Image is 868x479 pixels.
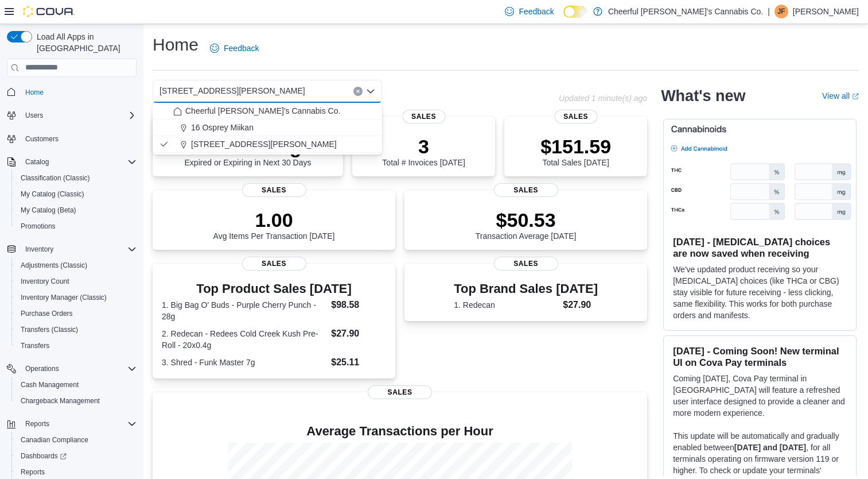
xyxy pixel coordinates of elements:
a: Transfers (Classic) [16,323,83,337]
h4: Average Transactions per Hour [162,424,638,438]
span: Promotions [16,219,137,233]
img: Cova [23,6,75,17]
a: Home [21,86,48,99]
span: Promotions [21,222,56,231]
p: Cheerful [PERSON_NAME]'s Cannabis Co. [608,5,763,18]
span: Sales [494,183,558,197]
span: Sales [368,385,432,399]
p: Updated 1 minute(s) ago [559,94,647,103]
p: 1.00 [213,208,335,231]
a: Purchase Orders [16,307,77,320]
a: Cash Management [16,378,83,392]
span: Transfers (Classic) [16,323,137,337]
span: 16 Osprey Miikan [191,122,254,133]
button: Operations [21,362,64,376]
span: Classification (Classic) [16,171,137,185]
span: Home [21,85,137,99]
span: Reports [16,465,137,479]
a: Inventory Manager (Classic) [16,291,111,304]
div: Avg Items Per Transaction [DATE] [213,208,335,241]
a: Chargeback Management [16,394,104,408]
button: Users [2,107,141,123]
button: 16 Osprey Miikan [153,119,382,136]
button: Promotions [11,218,141,234]
p: 3 [382,135,465,158]
p: Coming [DATE], Cova Pay terminal in [GEOGRAPHIC_DATA] will feature a refreshed user interface des... [673,373,847,419]
span: Transfers [21,341,49,350]
span: Catalog [25,157,49,167]
strong: [DATE] and [DATE] [734,443,806,452]
h1: Home [153,33,198,56]
dt: 1. Big Bag O' Buds - Purple Cherry Punch - 28g [162,299,326,322]
a: Transfers [16,339,54,353]
button: [STREET_ADDRESS][PERSON_NAME] [153,136,382,153]
dt: 1. Redecan [454,299,558,311]
span: Operations [25,364,59,373]
span: Home [25,88,44,97]
button: Inventory [2,241,141,257]
span: Cash Management [21,380,79,389]
span: Cash Management [16,378,137,392]
span: Feedback [519,6,554,17]
div: Jason Fitzpatrick [774,5,788,18]
span: Users [25,111,43,120]
a: Reports [16,465,49,479]
a: Inventory Count [16,275,74,288]
a: My Catalog (Beta) [16,203,81,217]
span: Sales [494,257,558,271]
button: Clear input [353,87,363,96]
span: Inventory [21,242,137,256]
button: Catalog [2,154,141,170]
span: My Catalog (Classic) [21,190,84,199]
h3: [DATE] - [MEDICAL_DATA] choices are now saved when receiving [673,236,847,259]
span: Customers [21,132,137,146]
p: $50.53 [476,208,577,231]
span: Feedback [224,43,259,54]
button: Cash Management [11,377,141,393]
span: Dashboards [16,449,137,463]
button: Inventory Count [11,273,141,289]
span: Operations [21,362,137,376]
p: $151.59 [540,135,611,158]
dt: 3. Shred - Funk Master 7g [162,357,326,368]
button: Customers [2,130,141,147]
a: My Catalog (Classic) [16,187,89,201]
span: My Catalog (Beta) [21,206,76,215]
span: [STREET_ADDRESS][PERSON_NAME] [191,138,337,150]
button: Catalog [21,155,53,169]
span: Customers [25,134,59,144]
button: My Catalog (Classic) [11,186,141,202]
span: Inventory Manager (Classic) [21,293,107,302]
span: Sales [242,183,306,197]
h2: What's new [661,87,745,105]
dt: 2. Redecan - Redees Cold Creek Kush Pre-Roll - 20x0.4g [162,328,326,351]
button: Purchase Orders [11,306,141,322]
h3: Top Brand Sales [DATE] [454,282,598,296]
button: Inventory [21,242,58,256]
button: My Catalog (Beta) [11,202,141,218]
p: [PERSON_NAME] [793,5,859,18]
span: Reports [25,419,49,428]
span: Sales [402,110,445,123]
span: Purchase Orders [21,309,73,318]
span: Transfers (Classic) [21,325,78,334]
div: Total Sales [DATE] [540,135,611,167]
span: My Catalog (Classic) [16,187,137,201]
button: Transfers [11,338,141,354]
span: Users [21,109,137,122]
a: Promotions [16,219,60,233]
h3: [DATE] - Coming Soon! New terminal UI on Cova Pay terminals [673,345,847,368]
span: Classification (Classic) [21,173,90,183]
h3: Top Product Sales [DATE] [162,282,386,296]
a: Adjustments (Classic) [16,258,92,272]
span: Transfers [16,339,137,353]
button: Operations [2,361,141,377]
a: Dashboards [16,449,71,463]
span: Load All Apps in [GEOGRAPHIC_DATA] [32,31,137,54]
dd: $98.58 [331,298,386,312]
span: Inventory Count [16,275,137,288]
button: Reports [21,417,54,431]
div: Choose from the following options [153,103,382,153]
div: Total # Invoices [DATE] [382,135,465,167]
